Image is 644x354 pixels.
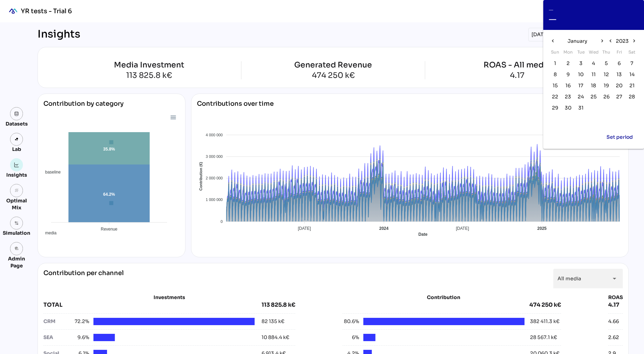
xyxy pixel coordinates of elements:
div: Contribution by category [43,99,180,113]
div: Generated Revenue [294,61,372,69]
button: 1 [550,58,560,69]
button: 30 [563,103,573,113]
button: 20 [614,80,625,91]
span: 16 [565,82,571,89]
button: 3 [576,58,586,69]
span: 14 [629,71,635,78]
div: 474 250 k€ [529,301,561,309]
button: 2023 [614,35,630,47]
i: arrow_drop_down [610,274,619,283]
div: TOTAL [43,301,262,309]
tspan: 0 [221,219,223,224]
div: 82 135 k€ [262,318,284,325]
tspan: 2025 [537,226,546,231]
span: 25 [591,93,597,100]
img: settings.svg [14,221,19,226]
button: 24 [576,91,586,102]
span: All media [558,275,581,282]
span: 5 [605,59,608,67]
div: Lab [9,146,24,153]
div: 2.62 [608,334,619,341]
div: — [549,6,638,14]
span: 80.6% [342,318,359,325]
img: graph.svg [14,162,19,167]
button: 16 [563,80,573,91]
div: Datasets [6,120,28,127]
button: 18 [588,80,599,91]
div: Mon [563,47,573,57]
div: Contribution [360,294,528,301]
span: 7 [630,59,633,67]
span: 21 [629,82,635,89]
span: 9.6% [73,334,89,341]
div: Wed [588,47,599,57]
span: 31 [578,104,584,112]
span: 29 [552,104,558,112]
button: 12 [601,69,612,80]
span: 22 [552,93,558,100]
div: YR tests - Trial 6 [21,7,72,15]
tspan: Revenue [101,227,117,232]
div: Admin Page [3,255,30,269]
div: Sat [627,47,637,57]
span: 18 [591,82,596,89]
div: Insights [6,171,27,178]
button: 11 [588,69,599,80]
div: CRM [43,318,73,325]
div: Thu [601,47,612,57]
button: 8 [550,69,560,80]
i: chevron_left [550,38,556,44]
div: Media Investment [57,61,241,69]
div: Menu [170,114,176,120]
button: 5 [601,58,612,69]
tspan: [DATE] [456,226,469,231]
button: 31 [576,103,586,113]
div: Tue [576,47,586,57]
div: 4.17 [608,301,623,309]
span: 6 [618,59,621,67]
span: 28 [629,93,635,100]
div: 382 411.3 k€ [530,318,560,325]
button: 9 [563,69,573,80]
div: Contribution per channel [43,269,124,288]
i: admin_panel_settings [14,246,19,251]
div: ROAS [608,294,623,301]
div: Optimal Mix [3,197,30,211]
button: 28 [627,91,637,102]
button: 13 [614,69,625,80]
div: 113 825.8 k€ [262,301,295,309]
div: — [549,14,638,24]
span: 26 [603,93,610,100]
div: Contributions over time [197,99,274,119]
button: January [566,35,589,47]
span: 9 [567,71,570,78]
span: 13 [617,71,622,78]
div: 4.66 [608,318,619,325]
span: 3 [579,59,583,67]
div: 28 567.1 k€ [530,334,557,341]
span: baseline [40,170,61,175]
div: Simulation [3,230,30,236]
button: 23 [563,91,573,102]
button: 21 [627,80,637,91]
span: media [40,231,57,235]
button: 15 [550,80,560,91]
button: 4 [588,58,599,69]
button: 29 [550,103,560,113]
span: 23 [565,93,571,100]
img: mediaROI [6,3,21,19]
button: 22 [550,91,560,102]
img: data.svg [14,111,19,116]
span: 17 [578,82,583,89]
button: 10 [576,69,586,80]
button: 27 [614,91,625,102]
img: lab.svg [14,137,19,142]
i: grain [14,188,19,193]
text: Date [418,232,427,237]
tspan: 2024 [379,226,388,231]
div: Insights [38,28,80,41]
tspan: [DATE] [298,226,311,231]
button: Set period [601,131,638,143]
div: [DATE] to [DATE] [528,28,575,41]
span: 11 [592,71,596,78]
